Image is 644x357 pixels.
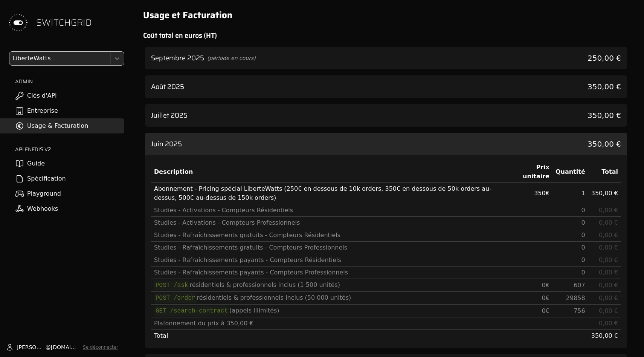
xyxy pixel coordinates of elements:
[588,139,621,149] span: 350,00 €
[574,307,585,314] span: 756
[154,268,505,277] div: Studies - Rafraîchissements payants - Compteurs Professionnels
[511,163,549,181] div: Prix unitaire
[145,75,627,98] div: voir les détails
[599,207,618,214] span: 0,00 €
[588,110,621,121] span: 350,00 €
[581,207,585,214] span: 0
[154,293,197,303] code: POST /order
[599,231,618,239] span: 0,00 €
[581,190,585,197] span: 1
[581,269,585,276] span: 0
[154,167,505,176] div: Description
[154,218,505,227] div: Studies - Activations - Compteurs Professionnels
[581,244,585,251] span: 0
[591,190,618,197] span: 350,00 €
[151,139,182,149] h3: Juin 2025
[599,256,618,264] span: 0,00 €
[46,343,51,351] span: @
[154,206,505,215] div: Studies - Activations - Compteurs Résidentiels
[83,344,118,350] button: Se déconnecter
[542,307,549,314] span: 0 €
[17,343,46,351] span: [PERSON_NAME]
[599,219,618,226] span: 0,00 €
[591,167,618,176] div: Total
[6,11,30,35] img: Switchgrid Logo
[36,17,92,29] span: SWITCHGRID
[591,332,618,339] span: 350,00 €
[145,47,627,69] div: voir les détails
[15,146,124,153] h2: API ENEDIS v2
[151,81,184,92] h3: Août 2025
[143,9,629,21] h1: Usage et Facturation
[154,293,505,303] div: résidentiels & professionnels inclus (50 000 unités)
[555,167,585,176] div: Quantité
[542,294,549,302] span: 0 €
[143,30,629,41] h2: Coût total en euros (HT)
[599,307,618,314] span: 0,00 €
[15,78,124,85] h2: ADMIN
[154,280,505,290] div: résidentiels & professionnels inclus (1 500 unités)
[599,294,618,302] span: 0,00 €
[154,184,505,202] div: Abonnement - Pricing spécial LiberteWatts (250€ en dessous de 10k orders, 350€ en dessous de 50k ...
[581,231,585,239] span: 0
[581,256,585,264] span: 0
[599,244,618,251] span: 0,00 €
[574,282,585,289] span: 607
[588,53,621,63] span: 250,00 €
[542,282,549,289] span: 0 €
[599,320,618,327] span: 0,00 €
[154,243,505,252] div: Studies - Rafraîchissements gratuits - Compteurs Professionnels
[599,269,618,276] span: 0,00 €
[599,282,618,289] span: 0,00 €
[207,54,256,62] span: (période en cours)
[154,231,505,240] div: Studies - Rafraîchissements gratuits - Compteurs Résidentiels
[154,280,189,290] code: POST /ask
[154,319,505,328] div: Plafonnement du prix à 350,00 €
[534,190,549,197] span: 350 €
[154,256,505,265] div: Studies - Rafraîchissements payants - Compteurs Résidentiels
[154,306,505,316] div: (appels illimités)
[581,219,585,226] span: 0
[51,343,80,351] span: [DOMAIN_NAME]
[151,110,188,121] h3: Juillet 2025
[154,306,229,316] code: GET /search-contract
[154,332,168,339] span: Total
[566,294,585,302] span: 29858
[588,81,621,92] span: 350,00 €
[145,104,627,127] div: voir les détails
[151,53,204,63] h3: Septembre 2025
